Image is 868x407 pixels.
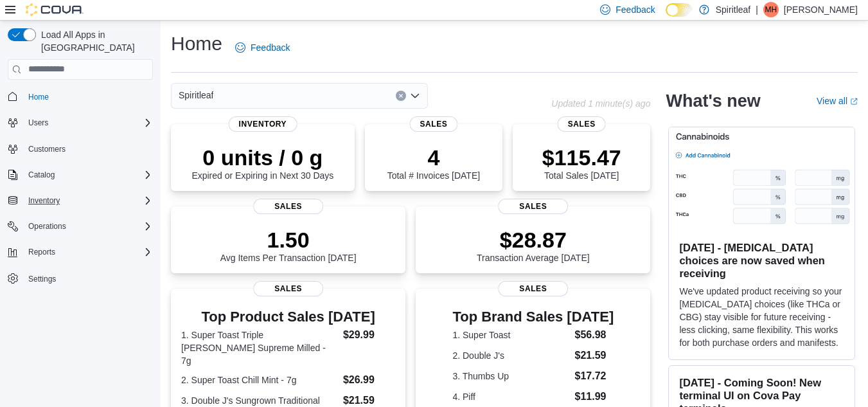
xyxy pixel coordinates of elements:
[763,2,779,17] div: Matthew H
[28,221,66,231] span: Operations
[409,116,457,132] span: Sales
[171,31,222,57] h1: Home
[179,87,213,103] span: Spiritleaf
[181,309,395,325] h3: Top Product Sales [DATE]
[23,167,153,183] span: Catalog
[23,167,60,183] button: Catalog
[23,270,153,286] span: Settings
[28,195,60,206] span: Inventory
[765,2,777,17] span: MH
[3,114,158,132] button: Users
[181,374,338,386] dt: 2. Super Toast Chill Mint - 7g
[23,271,61,287] a: Settings
[3,243,158,261] button: Reports
[452,370,569,383] dt: 3. Thumbs Up
[616,3,655,16] span: Feedback
[784,2,858,17] p: [PERSON_NAME]
[23,219,153,234] span: Operations
[23,193,153,208] span: Inventory
[23,115,153,131] span: Users
[396,91,406,101] button: Clear input
[28,118,48,128] span: Users
[251,41,290,54] span: Feedback
[23,89,54,105] a: Home
[679,241,844,280] h3: [DATE] - [MEDICAL_DATA] choices are now saved when receiving
[23,141,71,157] a: Customers
[28,274,56,284] span: Settings
[28,144,66,154] span: Customers
[551,98,650,109] p: Updated 1 minute(s) ago
[253,199,324,214] span: Sales
[230,35,295,60] a: Feedback
[253,281,324,296] span: Sales
[679,285,844,349] p: We've updated product receiving so your [MEDICAL_DATA] choices (like THCa or CBG) stay visible fo...
[3,192,158,210] button: Inventory
[542,145,621,181] div: Total Sales [DATE]
[542,145,621,170] p: $115.47
[36,28,153,54] span: Load All Apps in [GEOGRAPHIC_DATA]
[3,217,158,235] button: Operations
[3,166,158,184] button: Catalog
[220,227,357,263] div: Avg Items Per Transaction [DATE]
[23,89,153,105] span: Home
[343,327,395,343] dd: $29.99
[756,2,758,17] p: |
[28,92,49,102] span: Home
[28,170,55,180] span: Catalog
[666,3,693,17] input: Dark Mode
[575,327,614,343] dd: $56.98
[850,98,858,105] svg: External link
[3,87,158,106] button: Home
[452,390,569,403] dt: 4. Piff
[666,91,760,111] h2: What's new
[191,145,333,181] div: Expired or Expiring in Next 30 Days
[28,247,55,257] span: Reports
[23,219,71,234] button: Operations
[817,96,858,106] a: View allExternal link
[452,349,569,362] dt: 2. Double J's
[23,141,153,157] span: Customers
[452,309,614,325] h3: Top Brand Sales [DATE]
[575,348,614,363] dd: $21.59
[181,329,338,367] dt: 1. Super Toast Triple [PERSON_NAME] Supreme Milled - 7g
[191,145,333,170] p: 0 units / 0 g
[23,193,65,208] button: Inventory
[498,281,569,296] span: Sales
[23,244,153,260] span: Reports
[387,145,480,181] div: Total # Invoices [DATE]
[229,116,297,132] span: Inventory
[23,244,60,260] button: Reports
[477,227,590,253] p: $28.87
[477,227,590,263] div: Transaction Average [DATE]
[23,115,53,131] button: Users
[8,82,153,321] nav: Complex example
[575,368,614,384] dd: $17.72
[3,269,158,287] button: Settings
[343,372,395,388] dd: $26.99
[387,145,480,170] p: 4
[716,2,750,17] p: Spiritleaf
[410,91,420,101] button: Open list of options
[220,227,357,253] p: 1.50
[452,329,569,341] dt: 1. Super Toast
[3,140,158,158] button: Customers
[498,199,569,214] span: Sales
[575,389,614,404] dd: $11.99
[26,3,84,16] img: Cova
[558,116,606,132] span: Sales
[666,17,666,17] span: Dark Mode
